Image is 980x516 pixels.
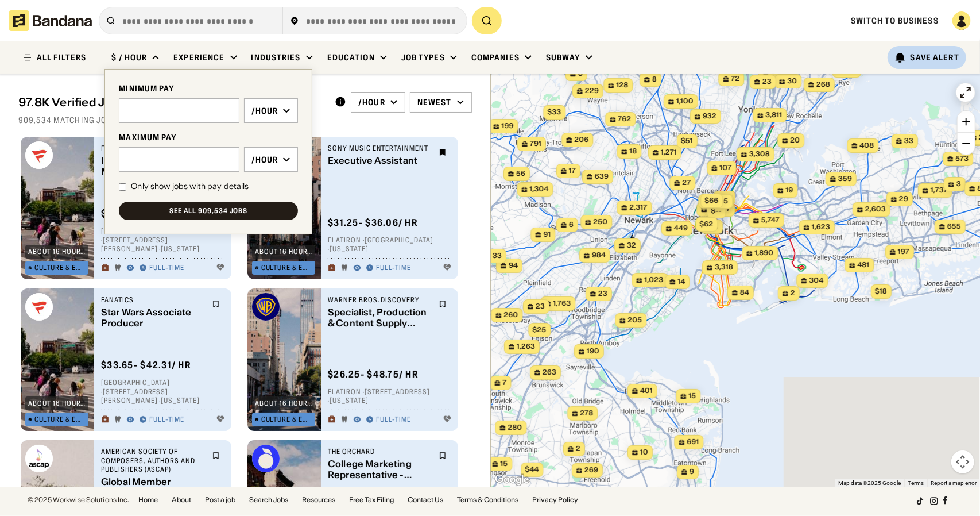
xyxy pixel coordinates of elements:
span: 1,304 [530,184,549,194]
span: 1,271 [661,148,677,157]
span: 56 [516,169,525,179]
div: Fanatics [101,144,205,153]
span: 573 [956,154,969,164]
div: [GEOGRAPHIC_DATA] · [STREET_ADDRESS][PERSON_NAME] · [US_STATE] [101,379,224,406]
div: about 16 hours ago [28,400,86,407]
span: 30 [788,76,797,86]
div: 97.8K Verified Jobs [18,95,326,109]
a: Open this area in Google Maps (opens a new window) [493,472,531,487]
span: 14 [678,277,685,287]
div: about 16 hours ago [255,400,312,407]
span: 359 [838,174,852,184]
span: 205 [628,315,642,325]
div: See all 909,534 jobs [169,207,247,214]
span: 260 [504,310,518,320]
span: 206 [575,135,589,145]
div: /hour [358,97,385,107]
a: Report a map error [931,480,977,486]
div: Full-time [149,415,184,425]
span: 3 [956,179,961,189]
div: $ 46.15 - $57.69 / hr [101,208,189,220]
div: Star Wars Associate Producer [101,307,205,329]
div: Subway [546,52,580,63]
div: The Orchard [328,447,432,456]
button: Map camera controls [951,450,974,473]
span: 29 [899,194,908,204]
span: $44 [525,465,539,473]
span: 655 [947,222,961,232]
span: 199 [502,121,514,131]
span: 278 [580,409,594,418]
span: 1,100 [676,97,694,106]
span: 250 [594,217,608,227]
span: 10 [640,448,648,457]
span: 791 [530,139,541,149]
a: Switch to Business [851,16,939,26]
span: 9 [690,467,694,477]
div: $ 31.25 - $36.06 / hr [328,217,418,229]
span: 107 [720,163,732,173]
span: 6 [569,220,574,230]
span: 190 [587,346,599,356]
div: Full-time [376,415,411,425]
span: 15 [501,459,508,469]
span: 269 [584,465,598,475]
img: Bandana logotype [9,10,92,31]
span: 5,747 [761,215,780,225]
span: 91 [544,230,551,240]
div: Influencer & Talent Manager [101,155,205,177]
span: 401 [640,386,653,396]
a: Contact Us [408,496,444,503]
span: 1,263 [517,342,535,352]
div: Global Member Services Representative [101,476,205,498]
span: 2,603 [865,205,886,214]
a: Search Jobs [249,496,288,503]
div: MINIMUM PAY [119,83,298,94]
span: 8 [652,75,657,84]
div: MAXIMUM PAY [119,132,298,143]
span: 23 [762,77,772,87]
div: Industries [251,52,301,63]
span: 932 [703,111,716,121]
span: 84 [740,288,749,298]
div: /hour [251,155,278,165]
div: $ / hour [111,52,147,63]
span: 449 [674,224,688,233]
span: 18 [630,147,637,156]
span: 1,623 [812,222,830,232]
div: Experience [173,52,224,63]
div: Job Types [401,52,445,63]
span: 128 [617,80,629,90]
span: 263 [543,368,556,378]
span: 2 [576,444,580,454]
div: Specialist, Production & Content Supply Chain Procurement [328,307,432,329]
span: 2 [726,193,731,203]
div: © 2025 Workwise Solutions Inc. [28,496,129,503]
a: Resources [302,496,336,503]
span: 280 [508,423,522,433]
div: grid [18,132,472,487]
div: Only show jobs with pay details [131,181,249,192]
span: 17 [569,166,576,176]
span: 481 [858,260,870,270]
div: Sony Music Entertainment [328,144,432,153]
div: ALL FILTERS [37,53,86,61]
a: Terms (opens in new tab) [908,480,924,486]
div: [GEOGRAPHIC_DATA] · [STREET_ADDRESS][PERSON_NAME] · [US_STATE] [101,227,224,254]
span: 94 [509,261,518,271]
a: Privacy Policy [533,496,579,503]
div: Warner Bros. Discovery [328,295,432,305]
span: 762 [618,114,632,124]
div: about 16 hours ago [255,248,312,255]
img: The Orchard logo [252,445,280,472]
div: $ 33.65 - $42.31 / hr [101,360,191,372]
img: American Society of Composers, Authors and Publishers (ASCAP) logo [25,445,53,472]
div: $ 26.25 - $48.75 / hr [328,368,419,380]
span: $62 [700,220,714,228]
div: Fanatics [101,295,205,305]
span: 197 [898,247,909,257]
span: 27 [683,178,691,188]
a: Free Tax Filing [350,496,394,503]
span: 229 [585,86,599,96]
